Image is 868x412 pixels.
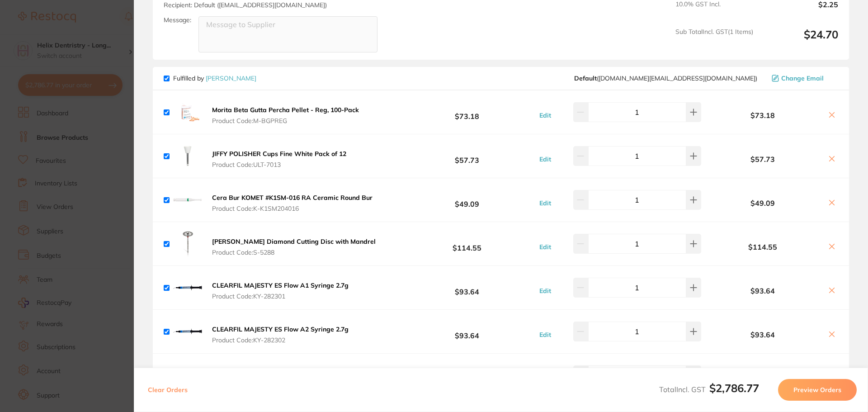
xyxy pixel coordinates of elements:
[164,16,191,24] label: Message:
[703,243,822,251] b: $114.55
[400,236,534,252] b: $114.55
[778,379,857,401] button: Preview Orders
[212,281,349,289] b: CLEARFIL MAJESTY ES Flow A1 Syringe 2.7g
[173,75,256,82] p: Fulfilled by
[212,336,349,344] span: Product Code: KY-282302
[760,0,838,20] output: $2.25
[400,192,534,208] b: $49.09
[400,148,534,165] b: $57.73
[173,98,202,127] img: b2VkZTRmZQ
[173,361,202,390] img: OHlldmxzaQ
[173,142,202,170] img: aWdvN2QzZQ
[659,385,759,394] span: Total Incl. GST
[212,325,349,333] b: CLEARFIL MAJESTY ES Flow A2 Syringe 2.7g
[173,317,202,346] img: Zjl2am92bQ
[209,325,351,344] button: CLEARFIL MAJESTY ES Flow A2 Syringe 2.7g Product Code:KY-282302
[173,185,202,214] img: bDl1eGR0Zw
[209,281,351,300] button: CLEARFIL MAJESTY ES Flow A1 Syringe 2.7g Product Code:KY-282301
[212,161,346,168] span: Product Code: ULT-7013
[212,106,359,114] b: Morita Beta Gutta Percha Pellet - Reg, 100-Pack
[709,381,759,395] b: $2,786.77
[173,273,202,302] img: bzN6cGFzdQ
[145,379,190,401] button: Clear Orders
[703,331,822,339] b: $93.64
[703,111,822,119] b: $73.18
[760,28,838,53] output: $24.70
[212,150,346,158] b: JIFFY POLISHER Cups Fine White Pack of 12
[209,194,375,213] button: Cera Bur KOMET #K1SM-016 RA Ceramic Round Bur Product Code:K-K1SM204016
[537,287,554,295] button: Edit
[675,0,753,20] span: 10.0 % GST Incl.
[164,1,327,9] span: Recipient: Default ( [EMAIL_ADDRESS][DOMAIN_NAME] )
[537,331,554,339] button: Edit
[212,237,376,246] b: [PERSON_NAME] Diamond Cutting Disc with Mandrel
[537,243,554,251] button: Edit
[212,249,376,256] span: Product Code: S-5288
[212,117,359,124] span: Product Code: M-BGPREG
[400,367,534,384] b: $291.82
[400,323,534,340] b: $93.64
[574,74,597,82] b: Default
[173,229,202,258] img: OTFsOXZxMA
[206,74,256,82] a: [PERSON_NAME]
[400,279,534,296] b: $93.64
[209,150,349,169] button: JIFFY POLISHER Cups Fine White Pack of 12 Product Code:ULT-7013
[209,237,378,256] button: [PERSON_NAME] Diamond Cutting Disc with Mandrel Product Code:S-5288
[703,155,822,163] b: $57.73
[703,287,822,295] b: $93.64
[675,28,753,53] span: Sub Total Incl. GST ( 1 Items)
[574,75,757,82] span: customer.care@henryschein.com.au
[537,199,554,207] button: Edit
[209,106,362,125] button: Morita Beta Gutta Percha Pellet - Reg, 100-Pack Product Code:M-BGPREG
[537,155,554,163] button: Edit
[781,75,824,82] span: Change Email
[400,104,534,121] b: $73.18
[212,293,349,300] span: Product Code: KY-282301
[769,74,838,82] button: Change Email
[212,205,373,212] span: Product Code: K-K1SM204016
[703,199,822,207] b: $49.09
[537,111,554,119] button: Edit
[212,194,373,202] b: Cera Bur KOMET #K1SM-016 RA Ceramic Round Bur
